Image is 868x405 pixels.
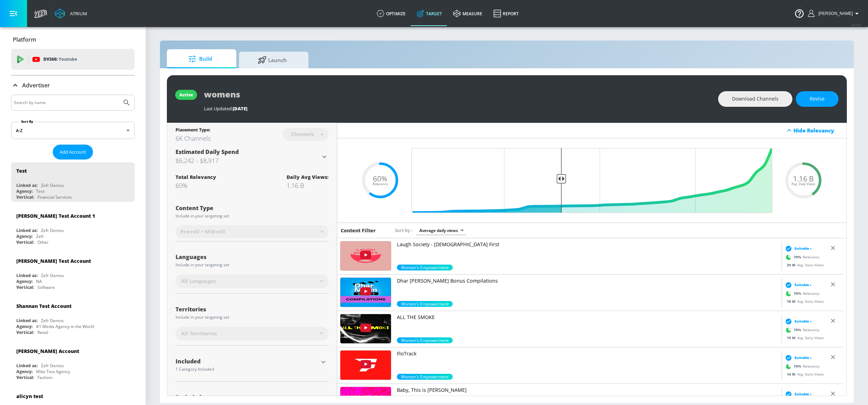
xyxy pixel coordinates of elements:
div: TestLinked as:Zefr DemosAgency:TestVertical:Financial Services [11,162,135,202]
p: Youtube [59,55,77,63]
span: Build [174,51,227,67]
a: measure [448,1,488,26]
div: Included [176,359,318,364]
p: Laugh Society - [DEMOGRAPHIC_DATA] First [397,241,779,248]
div: 70.0% [397,301,453,307]
label: Sort By [20,119,35,124]
div: Linked as: [16,182,37,188]
img: UU2ozVs4pg2K3uFLw6-0ayCQ [340,314,391,343]
div: Include in your targeting set [176,263,329,267]
div: 1.16 B [287,181,329,190]
div: Suitable › [783,281,811,288]
span: Women's Empowerment [397,265,453,270]
div: Zefr Demos [41,273,64,278]
div: Linked as: [16,273,37,278]
div: Include in your targeting set [176,214,329,218]
span: Suitable › [794,246,811,251]
img: UU7S8jiVhYjcFUBOoLkCPKsw [340,241,391,270]
div: 70.0% [397,374,453,380]
a: FloTrack [397,350,779,374]
div: Zefr Demos [41,363,64,369]
div: Linked as: [16,318,37,324]
span: Sort by [395,227,412,233]
div: Linked as: [16,227,37,233]
h3: $6,242 - $8,917 [176,156,320,165]
div: Zefr [36,233,44,239]
div: Hide Relevancy [337,123,847,138]
span: All Territories [181,330,217,337]
div: Agency: [16,188,33,194]
div: Vertical: [16,284,34,290]
div: Software [37,284,55,290]
div: 1 Category Included [176,367,318,371]
span: 18 M [786,299,797,303]
div: [PERSON_NAME] Account [16,348,79,354]
span: Launch [246,52,299,68]
span: 70 % [793,255,802,260]
div: 70.0% [397,337,453,343]
div: Content Type [176,205,329,211]
span: Pre-roll + Mid-roll [180,228,225,235]
div: [PERSON_NAME] Test AccountLinked as:Zefr DemosAgency:NAVertical:Software [11,252,135,292]
span: 15 M [786,335,797,340]
div: Mike Test Agency [36,369,70,374]
div: Shannan Test AccountLinked as:Zefr DemosAgency:#1 Media Agency in the WorldVertical:Retail [11,298,135,337]
div: Suitable › [783,390,811,397]
button: Revise [796,91,839,107]
span: 20 M [786,262,797,267]
div: Zefr Demos [41,227,64,233]
span: Women's Empowerment [397,301,453,307]
div: Territories [176,307,329,312]
span: 70 % [793,327,802,333]
span: All Languages [181,278,216,285]
img: UU1Fp52XJH8UKaa_gHMZrckw [340,351,391,380]
div: Last Updated: [204,105,711,112]
div: Vertical: [16,329,34,335]
span: Suitable › [794,391,811,397]
div: [PERSON_NAME] Test Account [16,258,91,264]
span: login as: andersson.ceron@zefr.com [816,11,853,16]
p: DV360: [43,55,77,63]
span: 70 % [793,291,802,296]
div: #1 Media Agency in the World [36,324,94,329]
span: Add Account [60,148,86,156]
a: Report [488,1,524,26]
div: Zefr Demos [41,182,64,188]
div: [PERSON_NAME] AccountLinked as:Zefr DemosAgency:Mike Test AgencyVertical:Fashion [11,343,135,382]
button: [PERSON_NAME] [808,9,861,18]
span: Women's Empowerment [397,374,453,380]
span: 14 M [786,371,797,376]
div: Placement Type: [176,127,211,134]
input: Final Threshold [408,148,776,213]
div: Total Relevancy [176,174,216,180]
div: Include in your targeting set [176,315,329,319]
div: Other [37,239,49,245]
div: Relevancy [783,325,819,335]
div: DV360: Youtube [11,49,135,70]
h6: Content Filter [341,227,376,234]
span: Suitable › [794,355,811,360]
button: Add Account [53,145,93,160]
div: Avg. Daily Views [783,371,824,377]
div: Platform [11,30,135,49]
div: Channels [288,131,317,137]
div: Zefr Demos [41,318,64,324]
div: Fashion [37,374,52,380]
div: Excluded [176,395,318,400]
div: Agency: [16,278,33,284]
div: Agency: [16,369,33,374]
a: Atrium [55,8,87,19]
input: Search by name [14,98,119,107]
div: Vertical: [16,239,34,245]
div: Suitable › [783,245,811,252]
a: Laugh Society - [DEMOGRAPHIC_DATA] First [397,241,779,265]
div: Relevancy [783,361,819,371]
div: Avg. Daily Views [783,299,824,304]
a: ALL THE SMOKE [397,314,779,337]
span: Relevance [373,182,388,186]
span: Avg. Daily Views [791,182,815,186]
div: Atrium [67,10,87,17]
div: Hide Relevancy [793,127,843,134]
